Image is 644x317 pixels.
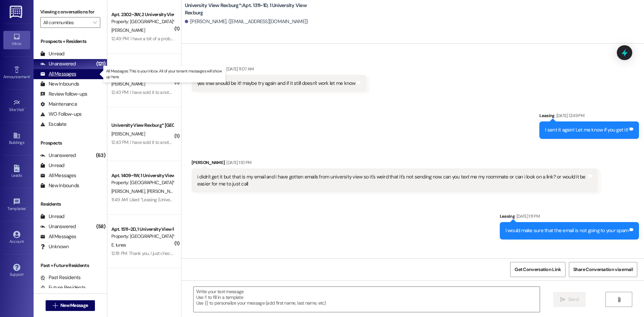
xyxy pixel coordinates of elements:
button: New Message [46,300,95,311]
div: Unknown [40,243,69,250]
span: [PERSON_NAME] [111,81,145,87]
div: I sent it again! Let me know if you get it! [545,126,628,134]
div: Prospects [34,140,107,147]
div: Unread [40,50,64,57]
a: Leads [3,163,30,181]
div: [DATE] 12:49 PM [555,112,584,119]
span: • [30,73,31,78]
img: ResiDesk Logo [10,6,23,18]
div: (63) [94,150,107,161]
div: [DATE] 11:07 AM [225,65,254,72]
div: New Inbounds [40,81,79,88]
div: Maintenance [40,101,77,108]
a: Buildings [3,130,30,148]
div: 12:43 PM: I have sold it to another girl! [111,89,183,95]
div: Leasing [539,112,639,121]
div: University View Rexburg* [GEOGRAPHIC_DATA] [111,122,173,129]
div: Apt. 1511~2D, 1 University View Rexburg [111,226,173,233]
a: Templates • [3,196,30,214]
span: [PERSON_NAME] [147,188,182,194]
button: Send [553,292,586,307]
i:  [53,303,58,308]
div: Unread [40,213,64,220]
div: Property: [GEOGRAPHIC_DATA]* [111,233,173,240]
div: All Messages [40,172,76,179]
i:  [560,297,565,302]
div: [DATE] 1:11 PM [515,213,540,220]
div: 12:43 PM: I have sold it to another girl! [111,139,183,145]
a: Inbox [3,31,30,49]
div: Residents [34,201,107,208]
div: [PERSON_NAME] [192,159,598,168]
div: Apt. 2302~3W, 2 University View Rexburg [111,11,173,18]
div: Prospects + Residents [34,38,107,45]
div: New Inbounds [40,182,79,189]
div: Past Residents [40,274,81,281]
div: Escalate [40,121,66,128]
a: Site Visit • [3,97,30,115]
div: 11:49 AM: Liked “Leasing (University View Rexburg*): Hi 1409! Our maintenance supervisor wanted u... [111,197,610,203]
span: E. Iunes [111,242,126,248]
label: Viewing conversations for [40,7,100,17]
b: University View Rexburg*: Apt. 1311~1D, 1 University View Rexburg [185,2,319,16]
div: 12:49 PM: I have a bit of a problem I got an email from the school basically saying that I can't ... [111,36,544,42]
div: [PERSON_NAME] [192,65,366,75]
i:  [93,20,97,25]
a: Support [3,262,30,280]
span: • [26,205,27,210]
input: All communities [43,17,90,28]
span: [PERSON_NAME] [111,27,145,33]
a: Account [3,229,30,247]
div: 12:18 PM: Thank you, I just checked! Do you know where is the spot to find the bus? At the Mc for... [111,250,315,256]
div: yes that should be it! maybe try again and if it still doesn't work let me know [197,80,356,87]
div: Apt. 1409~1W, 1 University View Rexburg [111,172,173,179]
span: Share Conversation via email [573,266,633,273]
div: Property: [GEOGRAPHIC_DATA]* [111,179,173,186]
div: Unread [40,162,64,169]
div: Unanswered [40,223,76,230]
span: Send [568,296,579,303]
div: [PERSON_NAME]. ([EMAIL_ADDRESS][DOMAIN_NAME]) [185,18,308,25]
div: i didn't get it but that is my email and i have gotten emails from university view so it's weird ... [197,173,587,188]
span: [PERSON_NAME] [111,188,147,194]
div: Past + Future Residents [34,262,107,269]
div: Property: [GEOGRAPHIC_DATA]* [111,18,173,25]
div: All Messages [40,233,76,240]
div: I would make sure that the email is not going to your spam [505,227,629,234]
span: • [24,106,25,111]
span: New Message [60,302,88,309]
div: Review follow-ups [40,91,87,98]
p: All Messages: This is your inbox. All of your tenant messages will show up here. [106,68,223,80]
div: WO Follow-ups [40,111,82,118]
button: Get Conversation Link [510,262,565,277]
div: Future Residents [40,284,86,291]
div: University View Rexburg* [GEOGRAPHIC_DATA] [111,65,173,72]
button: Share Conversation via email [569,262,637,277]
div: Leasing [500,213,639,222]
span: Get Conversation Link [515,266,561,273]
div: Unanswered [40,60,76,67]
span: [PERSON_NAME] [111,131,145,137]
div: (121) [95,59,107,69]
i:  [616,297,622,302]
div: (58) [95,221,107,232]
div: [DATE] 1:10 PM [225,159,251,166]
div: Unanswered [40,152,76,159]
div: All Messages [40,70,76,77]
